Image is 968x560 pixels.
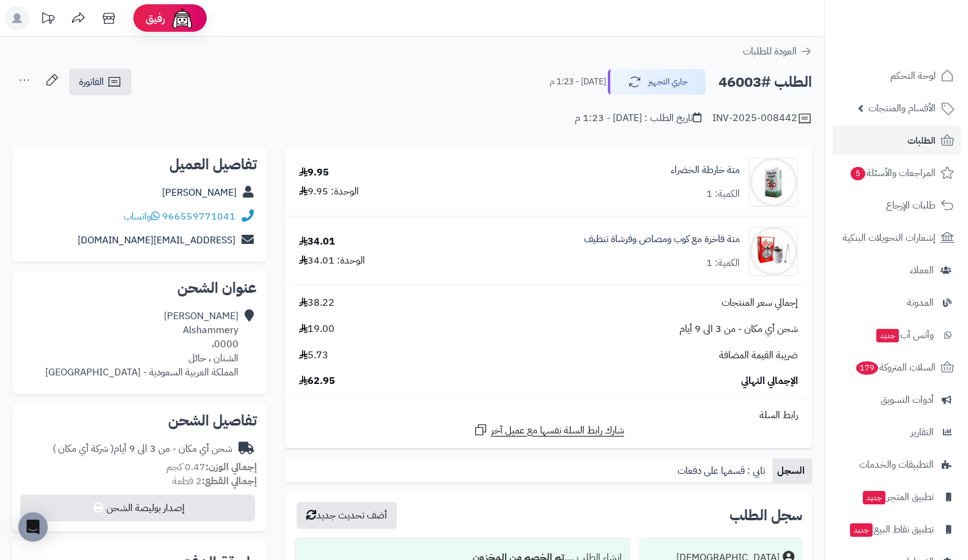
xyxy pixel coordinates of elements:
a: متة خارطة الخضراء [671,163,740,177]
a: السجل [772,459,812,483]
div: الوحدة: 9.95 [299,185,359,199]
span: طلبات الإرجاع [886,197,936,214]
span: المدونة [907,294,934,311]
span: 179 [856,361,878,375]
a: تحديثات المنصة [32,6,63,34]
small: 2 قطعة [172,474,257,488]
a: التطبيقات والخدمات [832,450,961,479]
a: تطبيق المتجرجديد [832,482,961,512]
div: رابط السلة [290,408,807,422]
h3: سجل الطلب [730,508,802,523]
a: [PERSON_NAME] [162,185,237,200]
div: INV-2025-008442 [712,111,812,126]
span: 19.00 [299,322,334,336]
a: إشعارات التحويلات البنكية [832,223,961,252]
span: شارك رابط السلة نفسها مع عميل آخر [491,424,624,438]
a: التقارير [832,418,961,447]
a: المراجعات والأسئلة5 [832,158,961,188]
h2: عنوان الشحن [22,281,257,295]
img: 1693762708-Kharta%20Khadra%20Mate-90x90.jpg [750,158,797,207]
a: الطلبات [832,126,961,155]
a: شارك رابط السلة نفسها مع عميل آخر [473,422,624,438]
a: المدونة [832,288,961,317]
img: logo-2.png [885,9,956,35]
img: 1742739165-Mate%20Don%20Omar%20Bundle-90x90.jpg [750,227,797,276]
a: أدوات التسويق [832,385,961,414]
small: 0.47 كجم [166,460,257,474]
span: أدوات التسويق [881,391,934,408]
h2: تفاصيل الشحن [22,413,257,428]
span: 62.95 [299,374,335,388]
a: تطبيق نقاط البيعجديد [832,515,961,544]
small: [DATE] - 1:23 م [550,76,606,88]
h2: تفاصيل العميل [22,157,257,172]
span: الأقسام والمنتجات [868,100,936,117]
span: تطبيق المتجر [862,488,934,506]
div: [PERSON_NAME] Alshammery 0000، الشنان ، حائل المملكة العربية السعودية - [GEOGRAPHIC_DATA] [45,309,238,379]
img: ai-face.png [170,6,194,31]
a: تابي : قسمها على دفعات [673,459,772,483]
span: الفاتورة [79,75,104,89]
a: الفاتورة [69,68,131,95]
span: تطبيق نقاط البيع [849,521,934,538]
a: لوحة التحكم [832,61,961,90]
div: شحن أي مكان - من 3 الى 9 أيام [53,442,232,456]
a: [EMAIL_ADDRESS][DOMAIN_NAME] [78,233,235,248]
span: العملاء [910,262,934,279]
span: لوحة التحكم [890,67,936,84]
a: 966559771041 [162,209,235,224]
span: العودة للطلبات [743,44,797,59]
a: السلات المتروكة179 [832,353,961,382]
span: الإجمالي النهائي [741,374,798,388]
span: المراجعات والأسئلة [849,164,936,182]
a: العودة للطلبات [743,44,812,59]
span: 38.22 [299,296,334,310]
span: 5 [851,167,865,180]
button: جاري التجهيز [608,69,706,95]
span: جديد [850,523,873,537]
span: إشعارات التحويلات البنكية [843,229,936,246]
div: الكمية: 1 [706,256,740,270]
button: إصدار بوليصة الشحن [20,495,255,521]
span: التقارير [911,424,934,441]
div: 34.01 [299,235,335,249]
span: إجمالي سعر المنتجات [722,296,798,310]
a: وآتس آبجديد [832,320,961,350]
span: 5.73 [299,348,328,363]
span: ضريبة القيمة المضافة [719,348,798,363]
span: السلات المتروكة [855,359,936,376]
a: متة فاخرة مع كوب ومصاص وفرشاة تنظيف [584,232,740,246]
span: رفيق [146,11,165,26]
span: جديد [876,329,899,342]
span: الطلبات [907,132,936,149]
strong: إجمالي الوزن: [205,460,257,474]
strong: إجمالي القطع: [202,474,257,488]
span: وآتس آب [875,326,934,344]
div: 9.95 [299,166,329,180]
h2: الطلب #46003 [719,70,812,95]
a: العملاء [832,256,961,285]
div: تاريخ الطلب : [DATE] - 1:23 م [575,111,701,125]
div: الكمية: 1 [706,187,740,201]
button: أضف تحديث جديد [297,502,397,529]
span: التطبيقات والخدمات [859,456,934,473]
div: الوحدة: 34.01 [299,254,365,268]
span: ( شركة أي مكان ) [53,441,114,456]
span: جديد [863,491,885,504]
span: شحن أي مكان - من 3 الى 9 أيام [679,322,798,336]
a: طلبات الإرجاع [832,191,961,220]
a: واتساب [124,209,160,224]
div: Open Intercom Messenger [18,512,48,542]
